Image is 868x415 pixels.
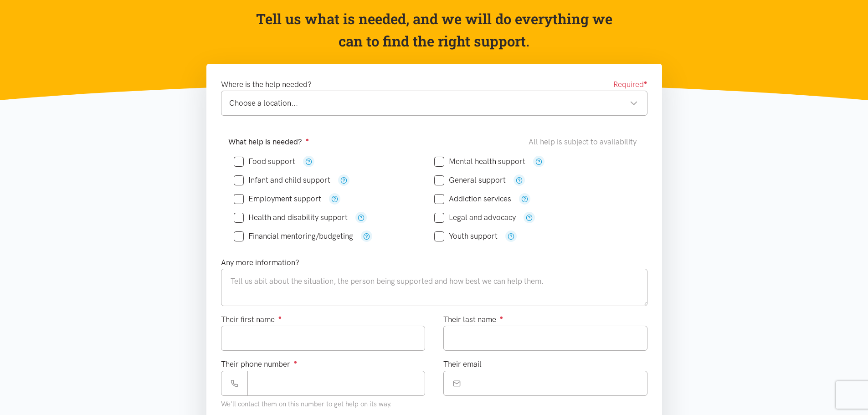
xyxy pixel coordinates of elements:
[221,358,298,370] label: Their phone number
[234,176,330,184] label: Infant and child support
[253,8,615,53] p: Tell us what is needed, and we will do everything we can to find the right support.
[234,195,321,203] label: Employment support
[234,214,348,221] label: Health and disability support
[234,158,295,165] label: Food support
[247,371,425,396] input: Phone number
[221,78,312,91] label: Where is the help needed?
[443,358,482,370] label: Their email
[500,314,503,321] sup: ●
[234,232,353,240] label: Financial mentoring/budgeting
[221,256,299,269] label: Any more information?
[229,97,638,109] div: Choose a location...
[228,136,309,148] label: What help is needed?
[434,232,498,240] label: Youth support
[434,214,516,221] label: Legal and advocacy
[434,195,511,203] label: Addiction services
[306,136,309,143] sup: ●
[443,313,503,326] label: Their last name
[613,78,647,91] span: Required
[434,158,525,165] label: Mental health support
[278,314,282,321] sup: ●
[294,359,298,365] sup: ●
[470,371,647,396] input: Email
[529,136,640,148] div: All help is subject to availability
[644,79,647,86] sup: ●
[434,176,506,184] label: General support
[221,400,392,408] small: We'll contact them on this number to get help on its way.
[221,313,282,326] label: Their first name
